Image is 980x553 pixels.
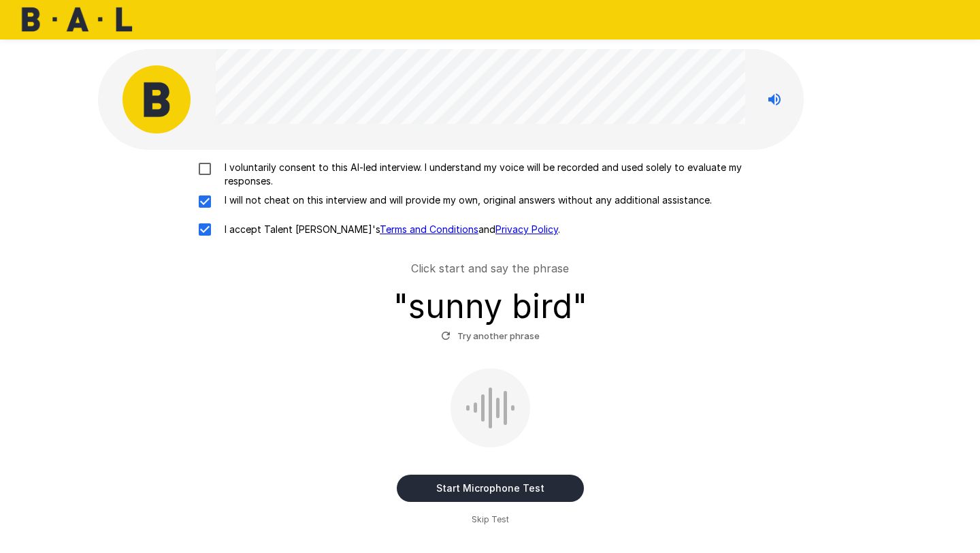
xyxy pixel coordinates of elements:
[393,287,587,326] h3: " sunny bird "
[472,513,509,526] span: Skip Test
[122,65,191,133] img: bal_avatar.png
[761,86,788,113] button: Stop reading questions aloud
[219,193,712,207] p: I will not cheat on this interview and will provide my own, original answers without any addition...
[495,223,558,235] a: Privacy Policy
[380,223,478,235] a: Terms and Conditions
[219,161,789,188] p: I voluntarily consent to this AI-led interview. I understand my voice will be recorded and used s...
[411,260,569,276] p: Click start and say the phrase
[397,475,584,502] button: Start Microphone Test
[219,223,560,236] p: I accept Talent [PERSON_NAME]'s and .
[438,326,543,347] button: Try another phrase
